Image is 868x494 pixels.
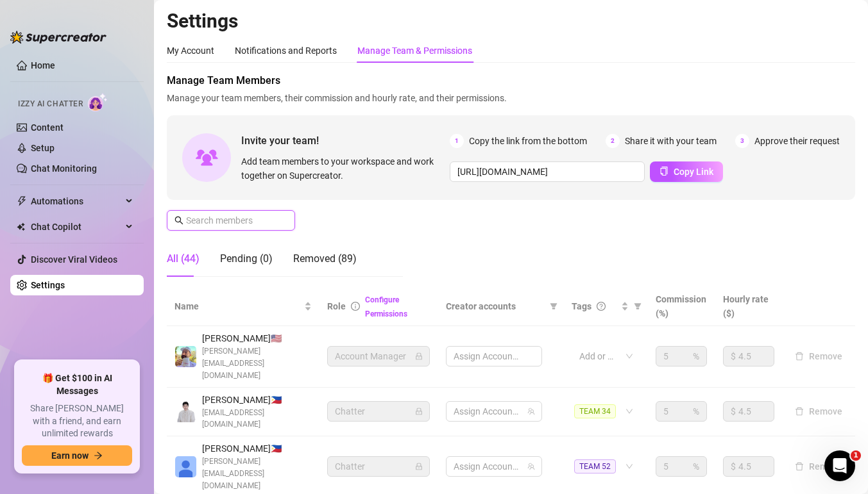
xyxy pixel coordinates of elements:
[527,463,535,470] span: team
[235,44,337,58] div: Notifications and Reports
[88,93,108,111] img: AI Chatter
[167,91,855,105] span: Manage your team members, their commission and hourly rate, and their permissions.
[202,331,312,345] span: [PERSON_NAME] 🇺🇸
[446,299,545,313] span: Creator accounts
[415,463,423,470] span: lock
[202,441,312,456] span: [PERSON_NAME] 🇵🇭
[31,122,64,133] a: Content
[351,302,360,311] span: info-circle
[31,143,55,153] a: Setup
[175,456,196,477] img: Katrina Mendiola
[31,280,65,290] a: Settings
[241,154,445,183] span: Add team members to your workspace and work together on Supercreator.
[735,134,749,148] span: 3
[606,134,620,148] span: 2
[17,196,27,206] span: thunderbolt
[527,408,535,415] span: team
[241,133,450,149] span: Invite your team!
[790,459,847,474] button: Remove
[186,213,277,227] input: Search members
[31,163,97,174] a: Chat Monitoring
[202,407,312,431] span: [EMAIL_ADDRESS][DOMAIN_NAME]
[22,445,132,466] button: Earn nowarrow-right
[167,73,855,88] span: Manage Team Members
[327,301,346,311] span: Role
[31,254,117,265] a: Discover Viral Videos
[202,345,312,382] span: [PERSON_NAME][EMAIL_ADDRESS][DOMAIN_NAME]
[167,44,214,58] div: My Account
[94,451,103,460] span: arrow-right
[674,167,713,177] span: Copy Link
[790,349,847,364] button: Remove
[754,134,840,148] span: Approve their request
[220,251,273,267] div: Pending (0)
[18,98,83,110] span: Izzy AI Chatter
[167,287,319,326] th: Name
[625,134,717,148] span: Share it with your team
[415,408,423,415] span: lock
[51,450,89,461] span: Earn now
[293,251,357,267] div: Removed (89)
[174,299,302,313] span: Name
[17,222,25,231] img: Chat Copilot
[415,352,423,360] span: lock
[547,297,560,316] span: filter
[335,457,422,476] span: Chatter
[365,295,407,318] a: Configure Permissions
[790,404,847,419] button: Remove
[335,402,422,421] span: Chatter
[572,299,591,313] span: Tags
[824,450,855,481] iframe: Intercom live chat
[574,459,616,473] span: TEAM 52
[357,44,472,58] div: Manage Team & Permissions
[634,302,642,310] span: filter
[175,401,196,422] img: Paul Andrei Casupanan
[574,404,616,418] span: TEAM 34
[202,393,312,407] span: [PERSON_NAME] 🇵🇭
[22,372,132,397] span: 🎁 Get $100 in AI Messages
[202,456,312,492] span: [PERSON_NAME][EMAIL_ADDRESS][DOMAIN_NAME]
[167,9,855,33] h2: Settings
[31,191,122,211] span: Automations
[660,167,668,176] span: copy
[335,347,422,366] span: Account Manager
[450,134,464,148] span: 1
[631,297,644,316] span: filter
[469,134,587,148] span: Copy the link from the bottom
[175,346,196,367] img: Evan Gillis
[174,216,183,225] span: search
[31,60,55,70] a: Home
[851,450,861,461] span: 1
[550,302,557,310] span: filter
[648,287,715,326] th: Commission (%)
[10,31,106,44] img: logo-BBDzfeDw.svg
[22,402,132,440] span: Share [PERSON_NAME] with a friend, and earn unlimited rewards
[31,217,122,237] span: Chat Copilot
[167,251,200,267] div: All (44)
[650,161,723,182] button: Copy Link
[715,287,782,326] th: Hourly rate ($)
[597,302,606,311] span: question-circle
